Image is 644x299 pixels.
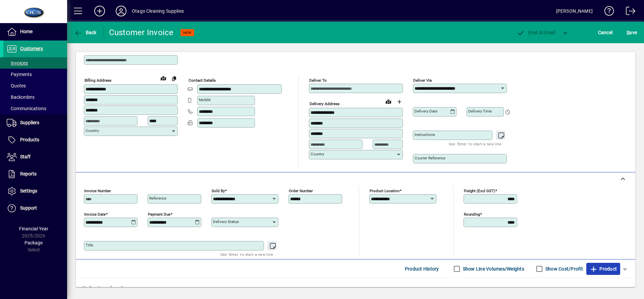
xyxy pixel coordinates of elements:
[158,73,169,83] a: View on map
[394,96,405,107] button: Choose address
[311,152,324,156] mat-label: Country
[110,5,132,17] button: Profile
[599,1,614,23] a: Knowledge Base
[625,26,639,39] button: Save
[20,29,33,34] span: Home
[72,26,98,39] button: Back
[84,212,106,217] mat-label: Invoice date
[3,183,67,200] a: Settings
[109,27,174,38] div: Customer Invoice
[309,78,327,83] mat-label: Deliver To
[586,263,620,275] button: Product
[3,91,67,103] a: Backorders
[20,137,39,142] span: Products
[84,189,111,193] mat-label: Invoice number
[20,188,37,194] span: Settings
[402,263,442,275] button: Product History
[212,189,225,193] mat-label: Sold by
[449,140,501,148] mat-hint: Use 'Enter' to start a new line
[413,78,432,83] mat-label: Deliver via
[3,115,67,131] a: Suppliers
[517,30,555,35] span: ost & Email
[3,57,67,69] a: Invoices
[76,278,635,298] div: No line items found
[627,30,629,35] span: S
[24,240,43,245] span: Package
[132,6,184,16] div: Otago Cleaning Supplies
[3,23,67,40] a: Home
[3,166,67,182] a: Reports
[169,73,179,84] button: Copy to Delivery address
[415,132,435,137] mat-label: Instructions
[183,30,192,35] span: NEW
[213,219,239,224] mat-label: Delivery status
[289,189,313,193] mat-label: Order number
[148,212,170,217] mat-label: Payment due
[528,30,531,35] span: P
[3,69,67,80] a: Payments
[370,189,399,193] mat-label: Product location
[20,120,39,125] span: Suppliers
[3,80,67,91] a: Quotes
[415,156,445,160] mat-label: Courier Reference
[7,60,28,66] span: Invoices
[220,250,273,258] mat-hint: Use 'Enter' to start a new line
[621,1,636,23] a: Logout
[3,103,67,114] a: Communications
[405,264,439,274] span: Product History
[7,83,26,88] span: Quotes
[544,266,583,272] label: Show Cost/Profit
[149,196,166,201] mat-label: Reference
[590,264,617,274] span: Product
[415,109,437,114] mat-label: Delivery date
[3,149,67,165] a: Staff
[19,226,48,231] span: Financial Year
[627,27,637,38] span: ave
[86,243,93,247] mat-label: Title
[468,109,492,114] mat-label: Delivery time
[7,106,46,111] span: Communications
[74,30,97,35] span: Back
[20,46,43,51] span: Customers
[199,97,211,102] mat-label: Mobile
[3,200,67,217] a: Support
[596,26,614,39] button: Cancel
[20,205,37,211] span: Support
[598,27,613,38] span: Cancel
[20,171,37,176] span: Reports
[67,26,104,39] app-page-header-button: Back
[89,5,110,17] button: Add
[513,26,559,39] button: Post & Email
[7,94,35,100] span: Backorders
[464,212,480,217] mat-label: Rounding
[7,72,32,77] span: Payments
[462,266,524,272] label: Show Line Volumes/Weights
[464,189,495,193] mat-label: Freight (excl GST)
[3,132,67,148] a: Products
[556,6,593,16] div: [PERSON_NAME]
[383,96,394,107] a: View on map
[86,128,99,133] mat-label: Country
[20,154,31,159] span: Staff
